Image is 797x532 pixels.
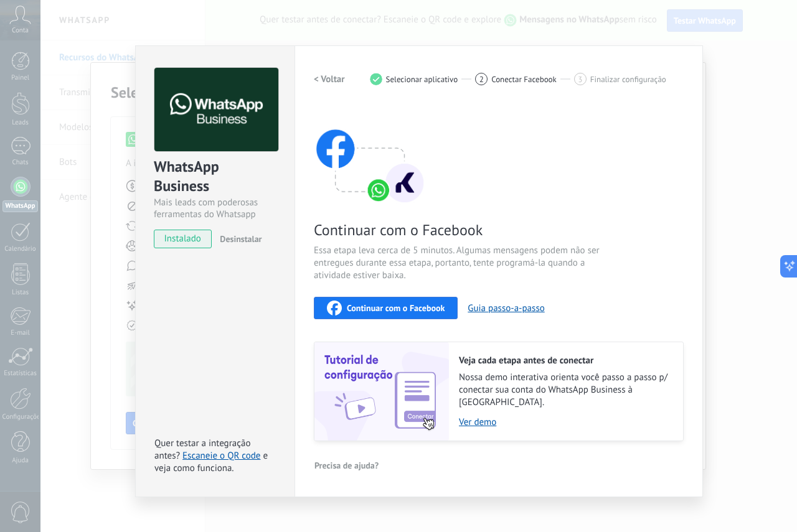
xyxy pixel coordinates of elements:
[459,416,671,428] a: Ver demo
[314,297,458,319] button: Continuar com o Facebook
[314,456,379,475] button: Precisa de ajuda?
[459,355,671,366] h2: Veja cada etapa antes de conectar
[314,461,379,470] span: Precisa de ajuda?
[154,230,211,248] span: instalado
[215,230,262,248] button: Desinstalar
[154,450,268,474] span: e veja como funciona.
[459,371,671,409] span: Nossa demo interativa orienta você passo a passo p/ conectar sua conta do WhatsApp Business à [GE...
[314,73,345,85] h2: < Voltar
[220,233,262,245] span: Desinstalar
[314,245,610,282] span: Essa etapa leva cerca de 5 minutos. Algumas mensagens podem não ser entregues durante essa etapa,...
[590,75,666,84] span: Finalizar configuração
[154,157,276,197] div: WhatsApp Business
[182,450,260,462] a: Escaneie o QR code
[154,197,276,220] div: Mais leads com poderosas ferramentas do Whatsapp
[578,74,582,85] span: 3
[468,302,544,314] button: Guia passo-a-passo
[491,75,557,84] span: Conectar Facebook
[479,74,484,85] span: 2
[154,68,278,152] img: logo_main.png
[314,105,426,205] img: connect with facebook
[154,437,250,462] span: Quer testar a integração antes?
[386,75,458,84] span: Selecionar aplicativo
[347,304,445,312] span: Continuar com o Facebook
[314,68,345,90] button: < Voltar
[314,220,610,240] span: Continuar com o Facebook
